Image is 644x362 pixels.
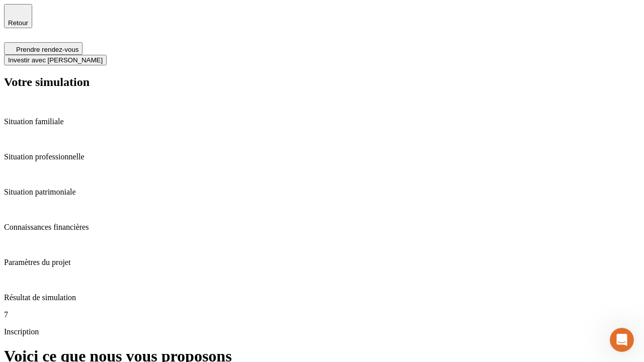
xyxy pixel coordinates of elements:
[4,327,640,336] p: Inscription
[4,188,640,197] p: Situation patrimoniale
[4,75,640,89] h2: Votre simulation
[4,293,640,302] p: Résultat de simulation
[8,56,103,64] span: Investir avec [PERSON_NAME]
[8,19,28,27] span: Retour
[4,4,32,28] button: Retour
[4,42,83,55] button: Prendre rendez-vous
[4,258,640,267] p: Paramètres du projet
[4,55,107,65] button: Investir avec [PERSON_NAME]
[4,117,640,126] p: Situation familiale
[4,310,640,319] p: 7
[610,328,634,352] iframe: Intercom live chat
[4,152,640,161] p: Situation professionnelle
[4,223,640,232] p: Connaissances financières
[16,46,78,53] span: Prendre rendez-vous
